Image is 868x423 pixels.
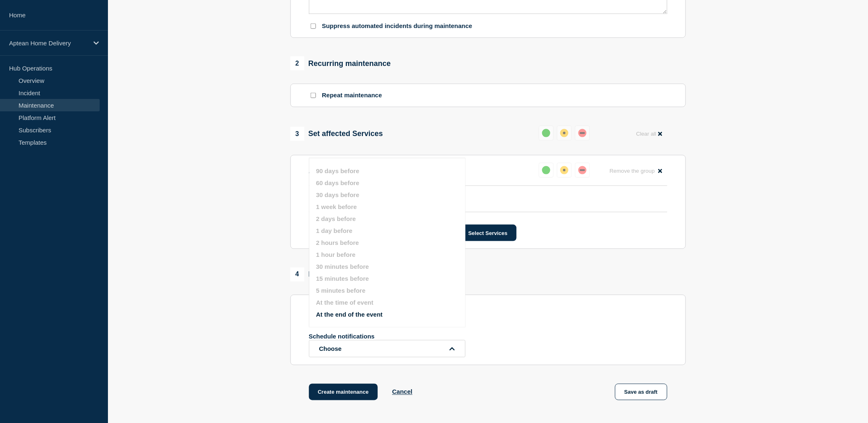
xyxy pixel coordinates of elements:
button: 30 minutes before [316,263,369,270]
button: At the time of event [316,299,373,306]
span: 4 [290,268,304,282]
button: up [539,163,554,178]
p: Repeat maintenance [322,92,382,99]
input: Repeat maintenance [311,93,316,98]
button: Clear all [631,126,667,142]
div: down [578,166,587,174]
p: Aptean Home Delivery [9,40,88,47]
div: Notifications [290,268,353,282]
button: 90 days before [316,167,359,174]
div: affected [560,166,569,174]
button: 2 hours before [316,239,359,246]
div: up [542,129,550,137]
button: At the end of the event [316,311,383,318]
button: 1 week before [316,203,357,210]
span: Remove the group [610,168,655,174]
span: 2 [290,56,304,70]
button: 2 days before [316,215,356,222]
p: Suppress automated incidents during maintenance [322,22,473,30]
button: affected [557,126,572,141]
button: Cancel [392,388,412,395]
button: 5 minutes before [316,287,365,294]
input: Suppress automated incidents during maintenance [311,23,316,29]
button: Create maintenance [309,384,378,400]
button: Select Services [459,225,517,241]
button: 1 day before [316,227,352,234]
button: up [539,126,554,141]
div: down [578,129,587,137]
span: 3 [290,127,304,141]
p: Schedule notifications [309,333,441,340]
div: affected [560,129,569,137]
div: up [542,166,550,174]
div: Set affected Services [290,127,383,141]
button: affected [557,163,572,178]
button: 30 days before [316,191,359,198]
button: 15 minutes before [316,275,369,282]
button: Save as draft [615,384,667,400]
button: 1 hour before [316,251,356,258]
div: Recurring maintenance [290,56,391,70]
button: down [575,126,590,141]
button: Remove the group [605,163,667,179]
button: down [575,163,590,178]
button: 60 days before [316,179,359,186]
button: open dropdown [309,340,466,357]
